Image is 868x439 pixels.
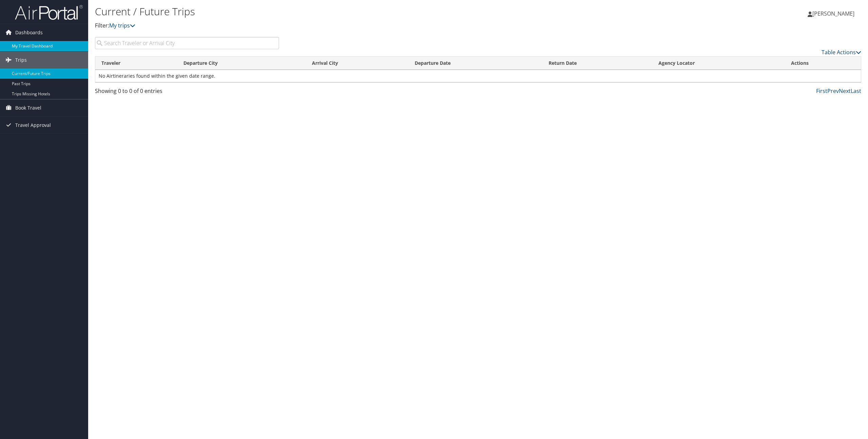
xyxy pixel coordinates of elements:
[15,99,41,116] span: Book Travel
[542,57,652,70] th: Return Date: activate to sort column ascending
[95,57,177,70] th: Traveler: activate to sort column ascending
[827,87,839,95] a: Prev
[95,37,279,49] input: Search Traveler or Arrival City
[816,87,827,95] a: First
[177,57,305,70] th: Departure City: activate to sort column ascending
[785,57,861,70] th: Actions
[15,4,83,20] img: airportal-logo.png
[15,117,51,134] span: Travel Approval
[839,87,851,95] a: Next
[851,87,861,95] a: Last
[95,87,279,98] div: Showing 0 to 0 of 0 entries
[812,10,854,17] span: [PERSON_NAME]
[95,21,606,30] p: Filter:
[95,4,606,19] h1: Current / Future Trips
[15,24,43,41] span: Dashboards
[109,22,135,29] a: My trips
[15,52,27,69] span: Trips
[95,70,861,82] td: No Airtineraries found within the given date range.
[409,57,542,70] th: Departure Date: activate to sort column descending
[306,57,409,70] th: Arrival City: activate to sort column ascending
[808,3,861,24] a: [PERSON_NAME]
[822,49,861,56] a: Table Actions
[652,57,785,70] th: Agency Locator: activate to sort column ascending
